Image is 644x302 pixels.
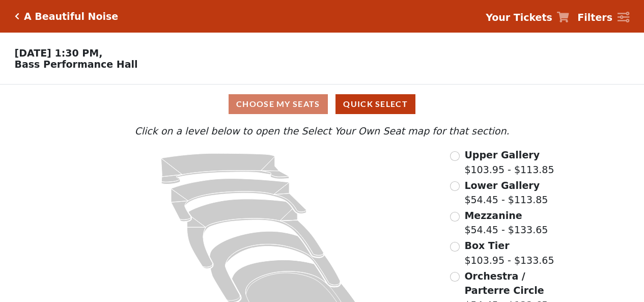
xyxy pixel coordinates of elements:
[577,10,629,25] a: Filters
[577,12,612,23] strong: Filters
[24,11,118,22] h5: A Beautiful Noise
[464,208,548,237] label: $54.45 - $133.65
[464,149,540,160] span: Upper Gallery
[464,210,522,221] span: Mezzanine
[464,180,540,191] span: Lower Gallery
[464,148,554,177] label: $103.95 - $113.85
[464,238,554,267] label: $103.95 - $133.65
[464,240,509,251] span: Box Tier
[88,124,556,139] p: Click on a level below to open the Select Your Own Seat map for that section.
[161,153,290,184] path: Upper Gallery - Seats Available: 250
[464,270,544,296] span: Orchestra / Parterre Circle
[172,179,307,222] path: Lower Gallery - Seats Available: 26
[486,10,569,25] a: Your Tickets
[335,94,415,114] button: Quick Select
[464,178,548,207] label: $54.45 - $113.85
[486,12,552,23] strong: Your Tickets
[15,13,19,20] a: Click here to go back to filters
